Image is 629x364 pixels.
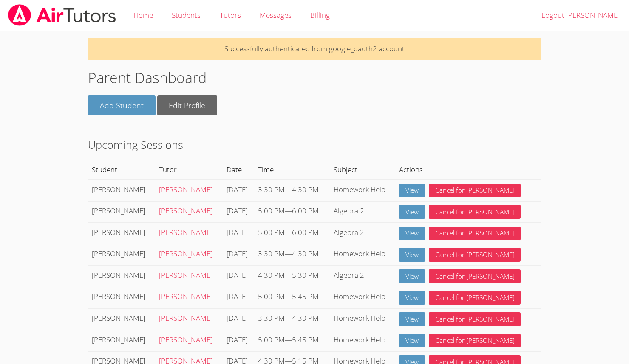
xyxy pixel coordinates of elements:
a: View [399,205,425,219]
div: — [258,312,326,325]
a: [PERSON_NAME] [159,206,212,216]
div: [DATE] [227,291,251,303]
span: 3:30 PM [258,313,285,323]
td: [PERSON_NAME] [88,287,156,308]
a: Edit Profile [157,95,218,115]
a: View [399,291,425,305]
span: 5:00 PM [258,227,285,237]
span: 4:30 PM [292,313,319,323]
th: Subject [330,160,396,179]
div: [DATE] [227,269,251,282]
span: 3:30 PM [258,185,285,194]
h2: Upcoming Sessions [88,137,541,153]
div: — [258,269,326,282]
th: Student [88,160,156,179]
th: Time [255,160,330,179]
span: Messages [260,10,292,20]
button: Cancel for [PERSON_NAME] [429,184,521,198]
a: [PERSON_NAME] [159,185,212,194]
p: Successfully authenticated from google_oauth2 account [88,38,541,60]
span: 6:00 PM [292,227,319,237]
td: [PERSON_NAME] [88,222,156,244]
td: [PERSON_NAME] [88,308,156,330]
button: Cancel for [PERSON_NAME] [429,227,521,241]
span: 4:30 PM [258,270,285,280]
a: View [399,184,425,198]
a: View [399,312,425,326]
span: 5:00 PM [258,291,285,301]
div: [DATE] [227,248,251,260]
td: [PERSON_NAME] [88,265,156,287]
span: 5:45 PM [292,335,319,344]
span: 4:30 PM [292,249,319,258]
a: View [399,334,425,348]
div: — [258,227,326,239]
div: — [258,248,326,260]
a: [PERSON_NAME] [159,335,212,344]
a: [PERSON_NAME] [159,270,212,280]
div: — [258,184,326,196]
img: airtutors_banner-c4298cdbf04f3fff15de1276eac7730deb9818008684d7c2e4769d2f7ddbe033.png [7,4,117,26]
th: Date [223,160,255,179]
td: Homework Help [330,308,396,330]
th: Actions [396,160,541,179]
a: [PERSON_NAME] [159,313,212,323]
td: Homework Help [330,330,396,351]
button: Cancel for [PERSON_NAME] [429,334,521,348]
span: 5:30 PM [292,270,319,280]
div: [DATE] [227,227,251,239]
a: View [399,269,425,283]
td: [PERSON_NAME] [88,179,156,201]
div: — [258,291,326,303]
td: Homework Help [330,179,396,201]
td: Homework Help [330,287,396,308]
div: [DATE] [227,184,251,196]
td: Algebra 2 [330,265,396,287]
span: 5:00 PM [258,335,285,344]
th: Tutor [156,160,223,179]
td: [PERSON_NAME] [88,330,156,351]
a: [PERSON_NAME] [159,249,212,258]
td: Algebra 2 [330,201,396,223]
div: [DATE] [227,205,251,217]
span: 5:00 PM [258,206,285,216]
span: 3:30 PM [258,249,285,258]
button: Cancel for [PERSON_NAME] [429,205,521,219]
a: View [399,248,425,262]
td: Homework Help [330,244,396,266]
span: 5:45 PM [292,291,319,301]
div: [DATE] [227,312,251,325]
a: [PERSON_NAME] [159,227,212,237]
td: [PERSON_NAME] [88,201,156,223]
button: Cancel for [PERSON_NAME] [429,312,521,326]
a: [PERSON_NAME] [159,291,212,301]
a: Add Student [88,95,156,115]
button: Cancel for [PERSON_NAME] [429,269,521,283]
span: 6:00 PM [292,206,319,216]
td: Algebra 2 [330,222,396,244]
td: [PERSON_NAME] [88,244,156,266]
div: — [258,334,326,346]
a: View [399,227,425,241]
button: Cancel for [PERSON_NAME] [429,248,521,262]
span: 4:30 PM [292,185,319,194]
h1: Parent Dashboard [88,67,541,89]
div: — [258,205,326,217]
div: [DATE] [227,334,251,346]
button: Cancel for [PERSON_NAME] [429,291,521,305]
